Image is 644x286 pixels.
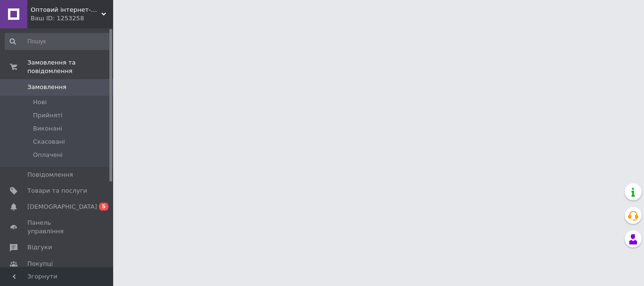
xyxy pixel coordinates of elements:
span: Відгуки [27,243,52,252]
span: Покупці [27,260,53,268]
span: Повідомлення [27,171,73,179]
span: Оптовий інтернет-магазин нижньої білизни "Eva" [31,6,101,14]
input: Пошук [5,33,111,50]
span: Замовлення [27,83,66,91]
span: Скасовані [33,138,65,146]
span: Прийняті [33,111,62,120]
span: Товари та послуги [27,187,87,195]
span: Виконані [33,124,62,133]
span: Панель управління [27,219,87,236]
span: Нові [33,98,47,106]
span: [DEMOGRAPHIC_DATA] [27,203,97,211]
span: Оплачені [33,151,63,159]
span: 5 [99,203,108,211]
div: Ваш ID: 1253258 [31,14,113,23]
span: Замовлення та повідомлення [27,58,113,75]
